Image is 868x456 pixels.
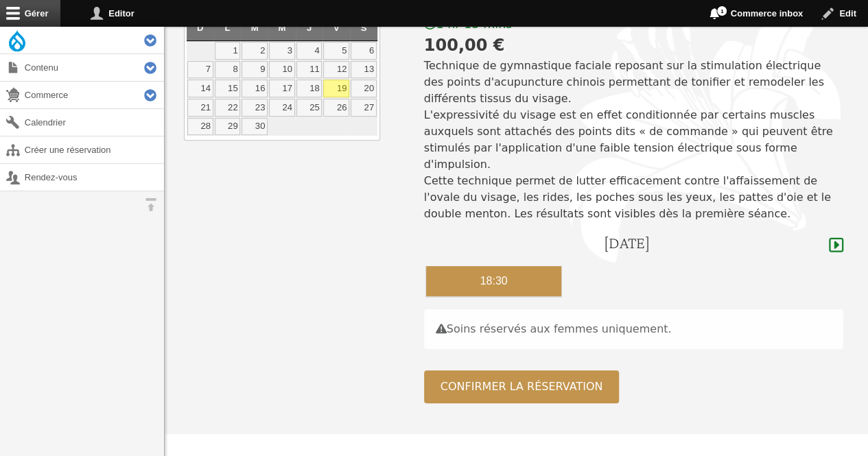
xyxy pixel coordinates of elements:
a: 26 [323,99,349,117]
a: 30 [242,118,268,136]
button: Orientation horizontale [137,191,164,218]
a: 2 [242,42,268,60]
span: Mardi [251,23,259,33]
a: 9 [242,61,268,79]
a: 6 [351,42,377,60]
a: 24 [269,99,295,117]
p: Technique de gymnastique faciale reposant sur la stimulation électrique des points d'acupuncture ... [424,58,843,222]
span: Lundi [224,23,230,33]
a: 19 [323,80,349,97]
a: 5 [323,42,349,60]
a: 12 [323,61,349,79]
a: 16 [242,80,268,97]
span: Jeudi [307,23,312,33]
a: 18 [296,80,322,97]
a: 14 [187,80,213,97]
h4: [DATE] [603,233,649,253]
span: Samedi [361,23,367,33]
a: 21 [187,99,213,117]
a: 4 [296,42,322,60]
span: 1 [716,5,727,16]
a: 13 [351,61,377,79]
div: Soins réservés aux femmes uniquement. [424,309,843,349]
button: Confirmer la réservation [424,370,620,403]
a: 22 [215,99,241,117]
span: Vendredi [333,23,340,33]
div: 100,00 € [424,33,843,58]
a: 7 [187,61,213,79]
a: 8 [215,61,241,79]
a: 20 [351,80,377,97]
a: 27 [351,99,377,117]
a: 1 [215,42,241,60]
span: Dimanche [197,23,204,33]
div: 18:30 [426,266,562,296]
a: 28 [187,118,213,136]
a: 15 [215,80,241,97]
a: 25 [296,99,322,117]
a: 3 [269,42,295,60]
a: 29 [215,118,241,136]
a: 11 [296,61,322,79]
a: 17 [269,80,295,97]
a: 23 [242,99,268,117]
span: Mercredi [278,23,285,33]
a: 10 [269,61,295,79]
